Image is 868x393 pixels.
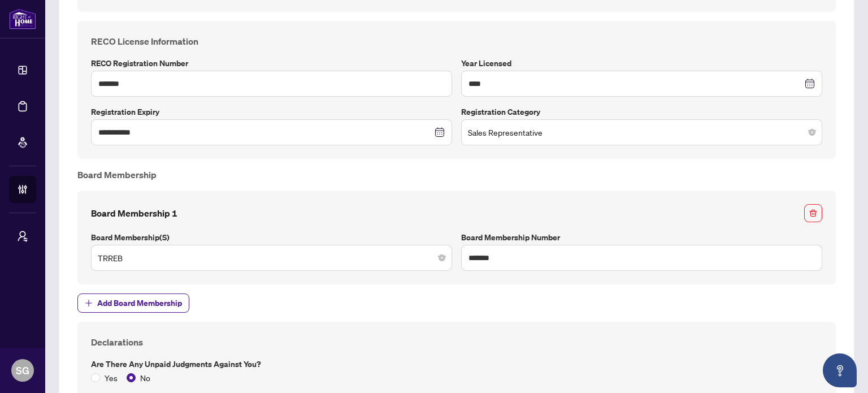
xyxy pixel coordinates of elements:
[91,335,822,349] h4: Declarations
[439,254,445,261] span: close-circle
[100,372,122,384] span: Yes
[91,206,177,220] h4: Board Membership 1
[91,231,452,244] label: Board Membership(s)
[77,168,836,182] h4: Board Membership
[9,8,36,29] img: logo
[468,122,815,143] span: Sales Representative
[91,57,452,70] label: RECO Registration Number
[17,231,28,242] span: user-switch
[91,358,822,370] label: Are there any unpaid judgments against you?
[97,294,182,312] span: Add Board Membership
[16,362,29,378] span: SG
[461,57,822,70] label: Year Licensed
[823,353,857,387] button: Open asap
[91,34,822,48] h4: RECO License Information
[91,106,452,118] label: Registration Expiry
[809,129,815,136] span: close-circle
[136,372,155,384] span: No
[85,299,93,307] span: plus
[98,247,445,269] span: TRREB
[461,106,822,118] label: Registration Category
[461,231,822,244] label: Board Membership Number
[77,293,189,313] button: Add Board Membership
